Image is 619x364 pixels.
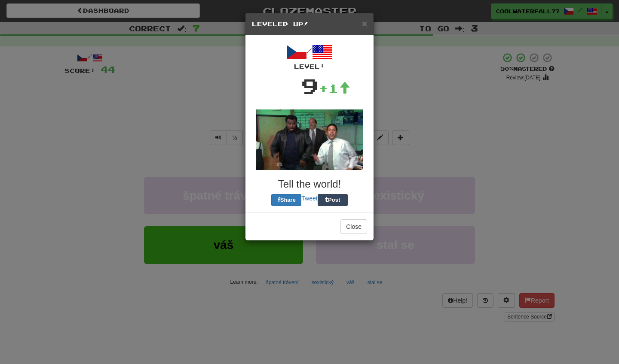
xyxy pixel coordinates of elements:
[301,195,317,202] a: Tweet
[362,19,367,28] button: Close
[271,194,301,206] button: Share
[319,80,350,97] div: +1
[252,62,367,71] div: Level:
[252,42,367,71] div: /
[362,18,367,28] span: ×
[318,194,348,206] button: Post
[256,109,363,170] img: office-a80e9430007fca076a14268f5cfaac02a5711bd98b344892871d2edf63981756.gif
[301,71,319,101] div: 9
[252,179,367,190] h3: Tell the world!
[340,219,367,234] button: Close
[252,20,367,28] h5: Leveled Up!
